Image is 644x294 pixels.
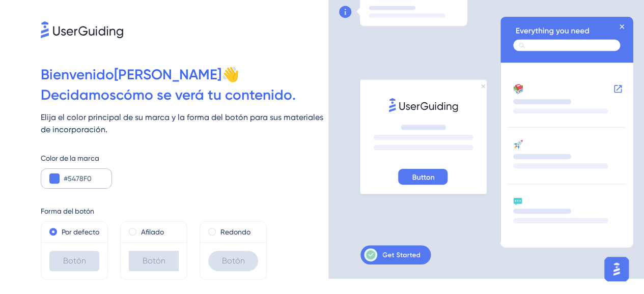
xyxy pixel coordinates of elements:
iframe: Asistente de inicio de IA de UserGuiding [601,254,632,284]
font: Afilado [141,228,164,236]
font: . [292,86,296,103]
font: Redondo [220,228,250,236]
font: Elija el color principal de su marca y la forma del botón para sus materiales de incorporación. [41,112,323,134]
font: Color de la marca [41,154,99,162]
font: Forma del botón [41,207,94,215]
font: Botón [222,256,245,266]
font: Bienvenido [41,66,114,83]
font: Botón [63,256,86,266]
font: Botón [143,256,165,266]
font: 👋 [221,66,239,83]
font: Por defecto [62,228,99,236]
font: Decidamos [41,86,116,103]
font: cómo se verá tu contenido [116,86,292,103]
font: [PERSON_NAME] [114,66,221,83]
